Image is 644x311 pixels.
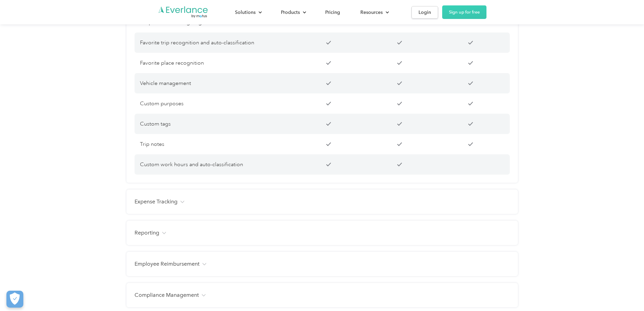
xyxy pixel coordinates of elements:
[6,291,23,308] button: Cookies Settings
[360,8,383,17] div: Resources
[228,6,267,18] div: Solutions
[116,61,161,75] input: Submit
[135,291,199,299] h4: Compliance Management
[318,6,347,18] a: Pricing
[274,6,312,18] div: Products
[140,38,292,47] p: Favorite trip recognition and auto-classification
[135,198,177,206] h4: Expense Tracking
[116,89,161,103] input: Submit
[135,229,159,237] h4: Reporting
[419,8,431,17] div: Login
[354,6,395,18] div: Resources
[140,119,292,129] p: Custom tags
[281,8,300,17] div: Products
[411,6,438,19] a: Login
[140,160,292,169] p: Custom work hours and auto-classification
[442,5,486,19] a: Sign up for free
[140,58,292,68] p: Favorite place recognition
[235,8,256,17] div: Solutions
[140,139,292,149] p: Trip notes
[158,6,209,19] a: Go to homepage
[135,260,199,268] h4: Employee Reimbursement
[140,79,292,88] p: Vehicle management
[140,99,292,108] p: Custom purposes
[325,8,340,17] div: Pricing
